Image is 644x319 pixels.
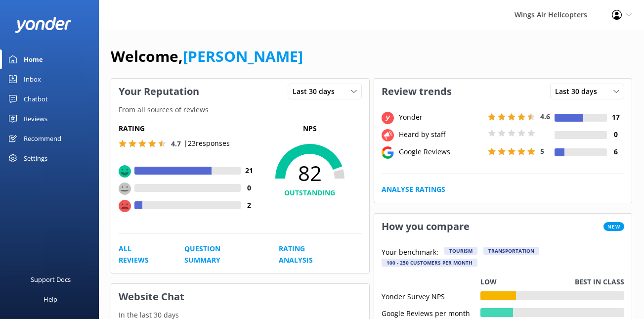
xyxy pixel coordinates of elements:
a: All Reviews [119,243,162,266]
div: Home [24,49,43,69]
div: Chatbot [24,89,48,109]
div: Heard by staff [396,129,485,140]
p: From all sources of reviews [111,104,369,115]
p: Your benchmark: [382,247,438,259]
div: Reviews [24,109,47,129]
a: Analyse Ratings [382,184,445,195]
div: Settings [24,148,47,168]
h4: 6 [607,146,624,157]
h3: How you compare [374,214,477,239]
a: Rating Analysis [279,243,339,266]
div: Transportation [483,247,539,255]
div: Support Docs [31,270,71,289]
h4: 0 [607,129,624,140]
span: Last 30 days [555,86,603,97]
div: Recommend [24,129,61,148]
h3: Your Reputation [111,79,207,104]
p: Best in class [575,276,624,287]
div: 100 - 250 customers per month [382,259,477,267]
h4: 2 [241,200,258,211]
div: Tourism [444,247,477,255]
h4: 21 [241,165,258,176]
div: Yonder Survey NPS [382,291,480,300]
a: [PERSON_NAME] [183,46,303,66]
span: 82 [258,161,362,185]
h3: Website Chat [111,284,369,310]
p: NPS [258,123,362,134]
p: Low [480,276,497,287]
div: Google Reviews [396,146,485,157]
h3: Review trends [374,79,459,104]
h5: Rating [119,123,258,134]
h1: Welcome, [111,45,303,68]
span: 5 [540,146,544,156]
span: Last 30 days [293,86,341,97]
div: Inbox [24,69,41,89]
span: 4.6 [540,112,550,121]
div: Yonder [396,112,485,123]
img: yonder-white-logo.png [15,17,72,33]
p: | 23 responses [184,138,230,149]
a: Question Summary [184,243,257,266]
h4: 17 [607,112,624,123]
h4: 0 [241,182,258,193]
span: New [603,222,624,231]
span: 4.7 [171,139,181,148]
div: Help [43,289,57,309]
div: Google Reviews per month [382,308,480,317]
h4: OUTSTANDING [258,187,362,198]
